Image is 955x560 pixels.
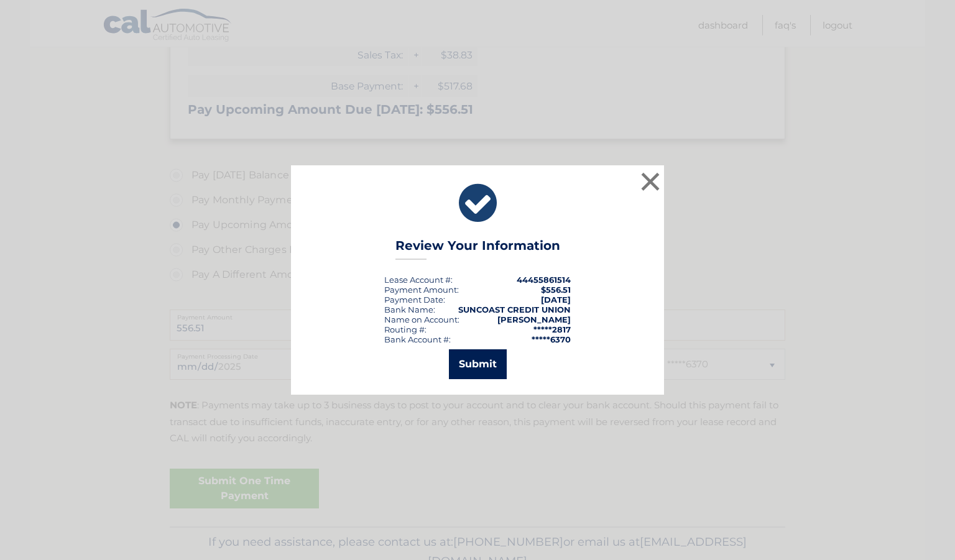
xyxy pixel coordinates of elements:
button: × [638,169,663,194]
span: [DATE] [541,295,571,305]
div: Bank Account #: [384,334,451,344]
strong: [PERSON_NAME] [497,314,571,324]
div: Payment Amount: [384,285,459,295]
div: Name on Account: [384,314,459,324]
span: $556.51 [541,285,571,295]
div: Lease Account #: [384,275,453,285]
button: Submit [449,349,507,379]
div: : [384,295,445,305]
strong: 44455861514 [517,275,571,285]
h3: Review Your Information [395,238,560,260]
strong: SUNCOAST CREDIT UNION [458,305,571,314]
div: Routing #: [384,324,427,334]
span: Payment Date [384,295,443,305]
div: Bank Name: [384,305,435,314]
